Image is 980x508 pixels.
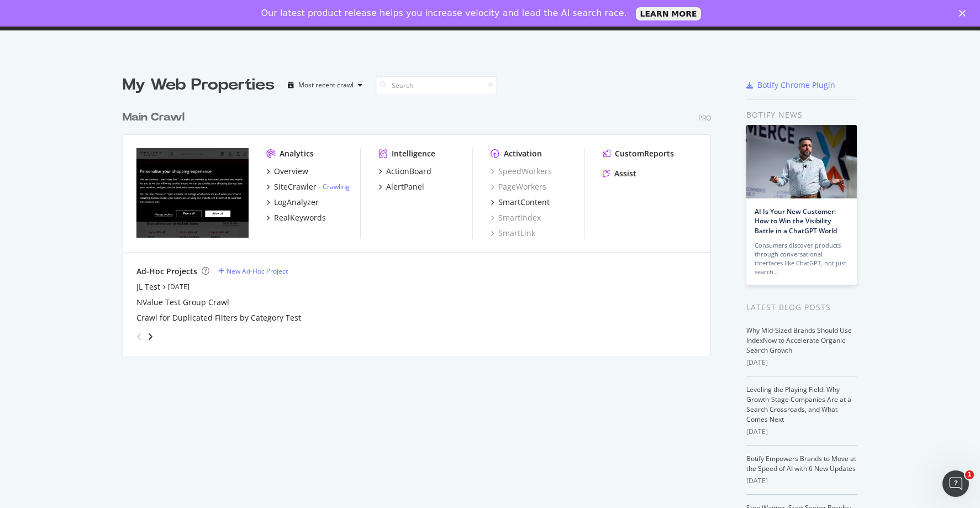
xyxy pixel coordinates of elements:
[746,301,857,313] div: Latest Blog Posts
[136,312,301,323] a: Crawl for Duplicated Filters by Category Test
[132,328,146,345] div: angle-left
[386,166,431,177] div: ActionBoard
[136,297,229,308] a: NValue Test Group Crawl
[603,148,674,159] a: CustomReports
[959,10,970,17] div: Close
[746,358,857,368] div: [DATE]
[386,181,424,192] div: AlertPanel
[266,166,308,177] a: Overview
[746,476,857,486] div: [DATE]
[942,470,969,497] iframe: Intercom live chat
[123,96,720,356] div: grid
[274,181,317,192] div: SiteCrawler
[615,148,674,159] div: CustomReports
[392,148,435,159] div: Intelligence
[261,8,627,19] div: Our latest product release helps you increase velocity and lead the AI search race.
[746,385,851,424] a: Leveling the Playing Field: Why Growth-Stage Companies Are at a Search Crossroads, and What Comes...
[378,166,431,177] a: ActionBoard
[755,207,837,235] a: AI Is Your New Customer: How to Win the Visibility Battle in a ChatGPT World
[274,166,308,177] div: Overview
[136,148,249,238] img: johnlewis.com
[123,109,185,125] div: Main Crawl
[376,76,497,95] input: Search
[746,454,856,473] a: Botify Empowers Brands to Move at the Speed of AI with 6 New Updates
[746,80,835,91] a: Botify Chrome Plugin
[746,109,857,121] div: Botify news
[323,182,350,191] a: Crawling
[298,82,354,88] div: Most recent crawl
[491,166,552,177] a: SpeedWorkers
[378,181,424,192] a: AlertPanel
[280,148,314,159] div: Analytics
[491,212,541,223] a: SmartIndex
[123,74,275,96] div: My Web Properties
[226,266,288,276] div: New Ad-Hoc Project
[698,113,711,123] div: Pro
[136,281,160,292] a: JL Test
[491,197,550,208] a: SmartContent
[123,109,189,125] a: Main Crawl
[746,125,857,198] img: AI Is Your New Customer: How to Win the Visibility Battle in a ChatGPT World
[146,331,154,342] div: angle-right
[136,266,197,277] div: Ad-Hoc Projects
[274,212,326,223] div: RealKeywords
[498,197,550,208] div: SmartContent
[636,7,702,20] a: LEARN MORE
[491,181,546,192] a: PageWorkers
[283,76,367,94] button: Most recent crawl
[266,197,319,208] a: LogAnalyzer
[746,427,857,437] div: [DATE]
[504,148,542,159] div: Activation
[491,228,535,239] a: SmartLink
[746,326,852,355] a: Why Mid-Sized Brands Should Use IndexNow to Accelerate Organic Search Growth
[266,181,350,192] a: SiteCrawler- Crawling
[218,266,288,276] a: New Ad-Hoc Project
[755,241,849,276] div: Consumers discover products through conversational interfaces like ChatGPT, not just search…
[614,168,636,179] div: Assist
[266,212,326,223] a: RealKeywords
[603,168,636,179] a: Assist
[757,80,835,91] div: Botify Chrome Plugin
[274,197,319,208] div: LogAnalyzer
[319,182,350,191] div: -
[168,282,189,291] a: [DATE]
[965,470,974,479] span: 1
